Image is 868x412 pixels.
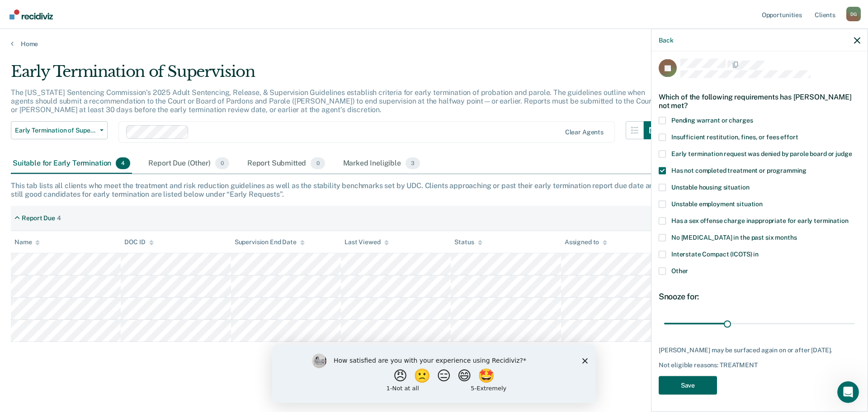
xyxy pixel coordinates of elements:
[11,62,662,88] div: Early Termination of Supervision
[406,157,420,169] span: 3
[671,200,763,207] span: Unstable employment situation
[837,381,859,403] iframe: Intercom live chat
[565,128,604,136] div: Clear agents
[659,346,860,354] div: [PERSON_NAME] may be surfaced again on or after [DATE].
[57,214,61,222] div: 4
[671,233,797,241] span: No [MEDICAL_DATA] in the past six months
[341,154,422,174] div: Marked Ineligible
[659,36,673,44] button: Back
[671,250,759,257] span: Interstate Compact (ICOTS) in
[846,7,861,21] button: Profile dropdown button
[671,217,849,224] span: Has a sex offense charge inappropriate for early termination
[311,157,325,169] span: 0
[671,133,798,140] span: Insufficient restitution, fines, or fees effort
[235,238,305,246] div: Supervision End Date
[671,166,807,174] span: Has not completed treatment or programming
[116,157,130,169] span: 4
[11,181,857,199] div: This tab lists all clients who meet the treatment and risk reduction guidelines as well as the st...
[659,291,860,301] div: Snooze for:
[671,116,753,123] span: Pending warrant or charges
[846,7,861,21] div: D G
[671,183,749,190] span: Unstable housing situation
[215,157,229,169] span: 0
[9,9,53,19] img: Recidiviz
[659,361,860,369] div: Not eligible reasons: TREATMENT
[272,345,596,403] iframe: Survey by Kim from Recidiviz
[22,214,55,222] div: Report Due
[344,238,388,246] div: Last Viewed
[659,85,860,117] div: Which of the following requirements has [PERSON_NAME] not met?
[11,154,132,174] div: Suitable for Early Termination
[671,267,688,274] span: Other
[11,88,654,114] p: The [US_STATE] Sentencing Commission’s 2025 Adult Sentencing, Release, & Supervision Guidelines e...
[565,238,607,246] div: Assigned to
[15,127,96,134] span: Early Termination of Supervision
[11,40,857,48] a: Home
[146,154,231,174] div: Report Due (Other)
[14,238,40,246] div: Name
[671,150,852,157] span: Early termination request was denied by parole board or judge
[454,238,482,246] div: Status
[124,238,153,246] div: DOC ID
[245,154,327,174] div: Report Submitted
[659,376,717,394] button: Save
